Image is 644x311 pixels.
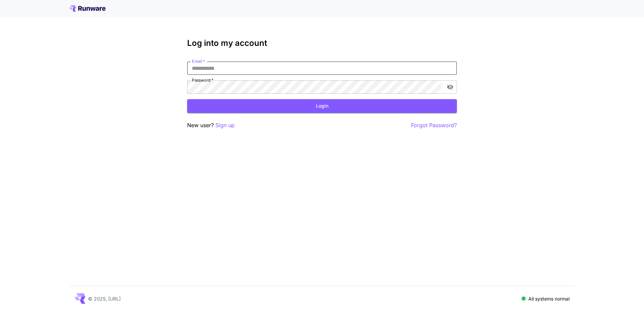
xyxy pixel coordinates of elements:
button: Forgot Password? [411,121,457,130]
button: Sign up [215,121,235,130]
button: Login [187,99,457,113]
label: Password [192,77,213,83]
p: All systems normal [528,295,569,302]
p: New user? [187,121,235,130]
button: toggle password visibility [444,81,456,93]
p: © 2025, [URL] [88,295,121,302]
h3: Log into my account [187,38,457,48]
label: Email [192,58,205,64]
